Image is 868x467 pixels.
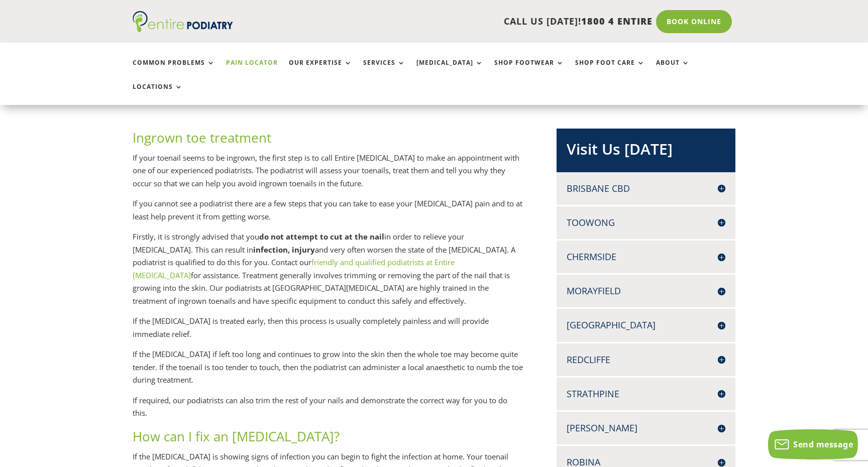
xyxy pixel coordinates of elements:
a: Book Online [656,10,732,33]
a: Shop Foot Care [575,59,645,81]
p: Firstly, it is strongly advised that you in order to relieve your [MEDICAL_DATA]. This can result... [133,230,523,315]
a: Common Problems [133,59,215,81]
a: [MEDICAL_DATA] [416,59,483,81]
img: logo (1) [133,11,233,32]
a: Shop Footwear [494,59,564,81]
h4: Redcliffe [567,354,725,366]
a: Services [363,59,405,81]
span: 1800 4 ENTIRE [581,15,653,27]
a: About [656,59,690,81]
h4: Chermside [567,251,725,263]
span: How can I fix an [MEDICAL_DATA]? [133,427,340,445]
p: If the [MEDICAL_DATA] is treated early, then this process is usually completely painless and will... [133,315,523,348]
h2: Visit Us [DATE] [567,139,725,165]
p: If your toenail seems to be ingrown, the first step is to call Entire [MEDICAL_DATA] to make an a... [133,152,523,198]
h4: [GEOGRAPHIC_DATA] [567,319,725,331]
h4: Strathpine [567,388,725,400]
a: Entire Podiatry [133,24,233,34]
p: If required, our podiatrists can also trim the rest of your nails and demonstrate the correct way... [133,394,523,427]
p: CALL US [DATE]! [272,15,653,28]
span: Ingrown toe treatment [133,129,271,147]
a: friendly and qualified podiatrists at Entire [MEDICAL_DATA] [133,257,455,280]
strong: do not attempt to cut at the nail [259,231,384,242]
span: Send message [793,439,853,450]
h4: Morayfield [567,285,725,297]
h4: [PERSON_NAME] [567,422,725,434]
h4: Toowong [567,216,725,229]
a: Pain Locator [226,59,278,81]
h4: Brisbane CBD [567,182,725,195]
a: Our Expertise [289,59,352,81]
a: Locations [133,83,183,105]
button: Send message [768,429,858,459]
p: If you cannot see a podiatrist there are a few steps that you can take to ease your [MEDICAL_DATA... [133,197,523,230]
p: If the [MEDICAL_DATA] if left too long and continues to grow into the skin then the whole toe may... [133,348,523,394]
strong: infection, injury [253,245,315,255]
